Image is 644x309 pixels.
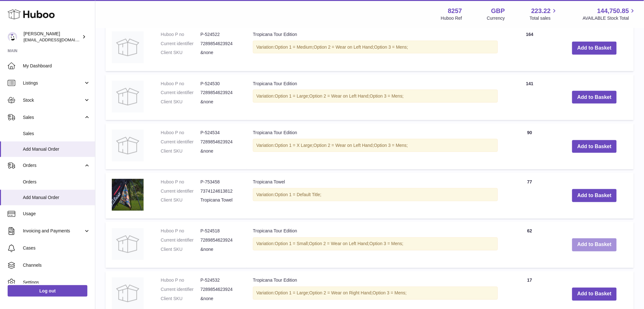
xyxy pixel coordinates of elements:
[200,197,240,203] dd: Tropicana Towel
[23,162,84,168] span: Orders
[309,241,369,246] span: Option 2 = Wear on Left Hand;
[253,287,498,300] div: Variation:
[441,15,462,21] div: Huboo Ref
[200,148,240,154] dd: &none
[161,228,200,234] dt: Huboo P no
[161,237,200,244] dt: Current identifier
[23,211,90,217] span: Usage
[200,247,240,253] dd: &none
[200,179,240,185] dd: P-753458
[161,90,200,96] dt: Current identifier
[275,93,309,99] span: Option 1 = Large;
[253,41,498,54] div: Variation:
[572,238,617,251] button: Add to Basket
[275,45,314,50] span: Option 1 = Medium;
[200,99,240,105] dd: &none
[112,81,144,113] img: Tropicana Tour Edition
[583,7,636,21] a: 144,750.85 AVAILABLE Stock Total
[275,291,309,296] span: Option 1 = Large;
[530,7,558,21] a: 223.22 Total sales
[161,278,200,284] dt: Huboo P no
[112,179,144,211] img: Tropicana Towel
[161,247,200,253] dt: Client SKU
[200,287,240,293] dd: 7289854623924
[572,42,617,55] button: Add to Basket
[253,237,498,251] div: Variation:
[530,15,558,21] span: Total sales
[8,285,87,297] a: Log out
[23,245,90,251] span: Cases
[200,130,240,136] dd: P-524534
[23,97,84,103] span: Stock
[572,140,617,153] button: Add to Basket
[23,195,90,201] span: Add Manual Order
[112,31,144,63] img: Tropicana Tour Edition
[572,91,617,104] button: Add to Basket
[504,222,555,268] td: 62
[161,197,200,203] dt: Client SKU
[374,45,408,50] span: Option 3 = Mens;
[23,63,90,69] span: My Dashboard
[370,93,404,99] span: Option 3 = Mens;
[161,188,200,194] dt: Current identifier
[161,50,200,56] dt: Client SKU
[161,31,200,38] dt: Huboo P no
[531,7,551,15] span: 223.22
[200,188,240,194] dd: 7374124613812
[275,143,314,148] span: Option 1 = X Large;
[161,287,200,293] dt: Current identifier
[161,41,200,47] dt: Current identifier
[200,31,240,38] dd: P-524522
[200,237,240,244] dd: 7289854623924
[309,291,373,296] span: Option 2 = Wear on Right Hand;
[309,93,370,99] span: Option 2 = Wear on Left Hand;
[275,241,309,246] span: Option 1 = Small;
[23,146,90,152] span: Add Manual Order
[504,74,555,120] td: 141
[247,222,504,268] td: Tropicana Tour Edition
[23,131,90,137] span: Sales
[253,188,498,201] div: Variation:
[161,99,200,105] dt: Client SKU
[200,41,240,47] dd: 7289854623924
[314,143,374,148] span: Option 2 = Wear on Left Hand;
[373,291,407,296] span: Option 3 = Mens;
[247,74,504,120] td: Tropicana Tour Edition
[247,173,504,219] td: Tropicana Towel
[23,228,84,234] span: Invoicing and Payments
[583,15,636,21] span: AVAILABLE Stock Total
[8,32,17,42] img: don@skinsgolf.com
[572,288,617,301] button: Add to Basket
[247,25,504,71] td: Tropicana Tour Edition
[24,31,81,43] div: [PERSON_NAME]
[369,241,403,246] span: Option 3 = Mens;
[448,7,462,15] strong: 8257
[504,123,555,169] td: 90
[23,262,90,268] span: Channels
[253,139,498,152] div: Variation:
[374,143,408,148] span: Option 3 = Mens;
[572,189,617,202] button: Add to Basket
[314,45,374,50] span: Option 2 = Wear on Left Hand;
[487,15,505,21] div: Currency
[161,179,200,185] dt: Huboo P no
[161,139,200,145] dt: Current identifier
[200,81,240,87] dd: P-524530
[200,50,240,56] dd: &none
[161,81,200,87] dt: Huboo P no
[23,179,90,185] span: Orders
[23,114,84,120] span: Sales
[24,37,93,42] span: [EMAIL_ADDRESS][DOMAIN_NAME]
[504,25,555,71] td: 164
[504,173,555,219] td: 77
[200,90,240,96] dd: 7289854623924
[597,7,629,15] span: 144,750.85
[491,7,505,15] strong: GBP
[200,296,240,302] dd: &none
[253,90,498,103] div: Variation:
[161,130,200,136] dt: Huboo P no
[275,192,322,197] span: Option 1 = Default Title;
[200,278,240,284] dd: P-524532
[161,148,200,154] dt: Client SKU
[112,228,144,260] img: Tropicana Tour Edition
